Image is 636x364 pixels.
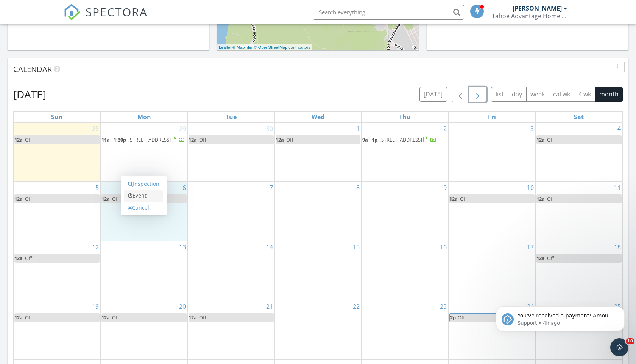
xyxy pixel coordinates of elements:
[613,182,622,194] a: Go to October 11, 2025
[355,182,361,194] a: Go to October 8, 2025
[442,182,448,194] a: Go to October 9, 2025
[397,112,412,122] a: Thursday
[187,300,274,360] td: Go to October 21, 2025
[14,182,101,241] td: Go to October 5, 2025
[536,255,545,261] span: 12a
[25,314,32,321] span: Off
[14,136,23,143] span: 12a
[419,87,447,102] button: [DATE]
[219,45,231,50] a: Leaflet
[525,241,535,253] a: Go to October 17, 2025
[124,178,163,190] a: Inspection
[265,241,274,253] a: Go to October 14, 2025
[286,136,293,143] span: Off
[485,291,636,344] iframe: Intercom notifications message
[547,195,554,202] span: Off
[25,255,32,261] span: Off
[449,195,458,202] span: 12a
[438,300,448,313] a: Go to October 23, 2025
[572,112,585,122] a: Saturday
[547,255,554,261] span: Off
[351,241,361,253] a: Go to October 15, 2025
[101,136,185,143] a: 11a - 1:30p [STREET_ADDRESS]
[362,136,436,143] a: 9a - 1p [STREET_ADDRESS]
[351,300,361,313] a: Go to October 22, 2025
[529,123,535,135] a: Go to October 3, 2025
[449,123,536,182] td: Go to October 3, 2025
[526,87,549,102] button: week
[362,136,377,143] span: 9a - 1p
[274,300,362,360] td: Go to October 22, 2025
[362,182,449,241] td: Go to October 9, 2025
[189,314,197,321] span: 12a
[274,182,362,241] td: Go to October 8, 2025
[90,300,100,313] a: Go to October 19, 2025
[265,123,274,135] a: Go to September 30, 2025
[199,136,206,143] span: Off
[25,195,32,202] span: Off
[178,300,187,313] a: Go to October 20, 2025
[13,87,46,102] h2: [DATE]
[442,123,448,135] a: Go to October 2, 2025
[187,182,274,241] td: Go to October 7, 2025
[362,300,449,360] td: Go to October 23, 2025
[265,300,274,313] a: Go to October 21, 2025
[610,338,628,356] iframe: Intercom live chat
[128,136,171,143] span: [STREET_ADDRESS]
[101,314,110,321] span: 12a
[14,300,101,360] td: Go to October 19, 2025
[86,4,148,20] span: SPECTORA
[112,314,119,321] span: Off
[189,136,197,143] span: 12a
[274,123,362,182] td: Go to October 1, 2025
[124,202,163,214] a: Cancel
[449,182,536,241] td: Go to October 10, 2025
[469,87,487,102] button: Next month
[112,195,119,202] span: Off
[90,241,100,253] a: Go to October 12, 2025
[178,241,187,253] a: Go to October 13, 2025
[64,4,80,20] img: The Best Home Inspection Software - Spectora
[513,5,562,12] div: [PERSON_NAME]
[224,112,238,122] a: Tuesday
[274,241,362,300] td: Go to October 15, 2025
[254,45,310,50] a: © OpenStreetMap contributors
[33,22,130,111] span: You've received a payment! Amount $495.00 Fee $13.91 Net $481.09 Transaction # pi_3SCNqiK7snlDGpR...
[50,112,64,122] a: Sunday
[25,136,32,143] span: Off
[94,182,100,194] a: Go to October 5, 2025
[101,136,126,143] span: 11a - 1:30p
[449,300,536,360] td: Go to October 24, 2025
[492,12,567,20] div: Tahoe Advantage Home Inspections (TAHI)
[14,241,101,300] td: Go to October 12, 2025
[626,338,634,344] span: 10
[33,29,131,36] p: Message from Support, sent 4h ago
[64,10,148,26] a: SPECTORA
[450,314,456,322] span: 2p
[535,182,622,241] td: Go to October 11, 2025
[101,135,187,145] a: 11a - 1:30p [STREET_ADDRESS]
[536,195,545,202] span: 12a
[310,112,326,122] a: Wednesday
[491,87,508,102] button: list
[232,45,253,50] a: © MapTiler
[90,123,100,135] a: Go to September 28, 2025
[525,182,535,194] a: Go to October 10, 2025
[616,123,622,135] a: Go to October 4, 2025
[355,123,361,135] a: Go to October 1, 2025
[362,123,449,182] td: Go to October 2, 2025
[449,241,536,300] td: Go to October 17, 2025
[452,87,469,102] button: Previous month
[574,87,595,102] button: 4 wk
[217,44,312,51] div: |
[101,241,188,300] td: Go to October 13, 2025
[101,123,188,182] td: Go to September 29, 2025
[268,182,274,194] a: Go to October 7, 2025
[124,190,163,202] a: Event
[313,5,464,20] input: Search everything...
[14,123,101,182] td: Go to September 28, 2025
[536,136,545,143] span: 12a
[14,314,23,321] span: 12a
